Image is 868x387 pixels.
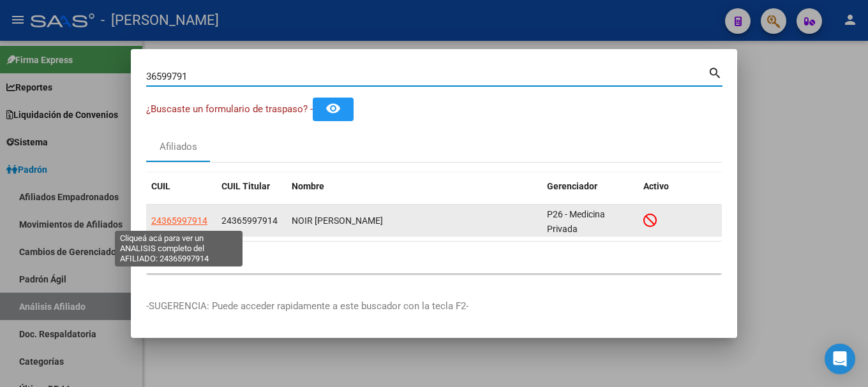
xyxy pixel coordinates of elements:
p: -SUGERENCIA: Puede acceder rapidamente a este buscador con la tecla F2- [146,299,722,314]
span: Nombre [292,181,324,191]
div: Afiliados [160,140,197,154]
span: 24365997914 [221,215,278,226]
datatable-header-cell: Activo [638,173,722,200]
div: NOIR [PERSON_NAME] [292,214,537,228]
span: CUIL Titular [221,181,270,191]
span: CUIL [151,181,170,191]
datatable-header-cell: Nombre [287,173,542,200]
datatable-header-cell: CUIL [146,173,216,200]
span: 24365997914 [151,215,207,226]
div: 1 total [146,242,722,274]
mat-icon: remove_red_eye [325,101,341,116]
div: Open Intercom Messenger [825,344,855,374]
span: Activo [643,181,669,191]
span: P26 - Medicina Privada [547,209,605,234]
datatable-header-cell: Gerenciador [542,173,638,200]
span: Gerenciador [547,181,597,191]
mat-icon: search [708,64,722,80]
datatable-header-cell: CUIL Titular [216,173,287,200]
span: ¿Buscaste un formulario de traspaso? - [146,103,313,115]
